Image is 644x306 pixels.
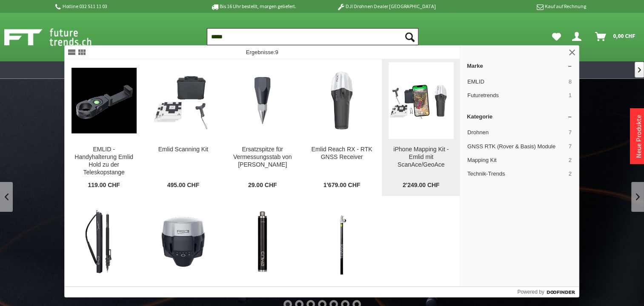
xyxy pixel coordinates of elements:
[569,78,572,86] span: 8
[569,92,572,99] span: 1
[302,55,381,196] a: Emlid Reach RX - RTK GNSS Receiver Emlid Reach RX - RTK GNSS Receiver 1'679.00 CHF
[460,59,579,72] a: Marke
[230,68,295,133] img: Ersatzspitze für Vermessungsstab von Emlid
[638,67,641,72] span: 
[275,49,278,55] span: 9
[569,170,572,178] span: 2
[548,28,565,45] a: Meine Favoriten
[517,288,544,296] span: Powered by
[151,68,216,133] img: Emlid Scanning Kit
[72,68,137,133] img: EMLID - Handyhalterung Emlid Hold zu der Teleskopstange
[403,182,440,189] span: 2'249.00 CHF
[151,146,216,153] div: Emlid Scanning Kit
[634,115,643,158] a: Neue Produkte
[401,28,418,45] button: Suchen
[389,146,454,169] div: iPhone Mapping Kit - Emlid mit ScanAce/GeoAce
[4,26,110,48] img: Shop Futuretrends - zur Startseite wechseln
[323,182,361,189] span: 1'679.00 CHF
[309,68,374,133] img: Emlid Reach RX - RTK GNSS Receiver
[309,209,374,274] img: Triangl Teleskopstange 2,4 m mit Zentimetereinteilung
[467,143,565,150] span: GNSS RTK (Rover & Basis) Module
[309,146,374,161] div: Emlid Reach RX - RTK GNSS Receiver
[88,182,120,189] span: 119.00 CHF
[223,55,302,196] a: Ersatzspitze für Vermessungsstab von Emlid Ersatzspitze für Vermessungsstab von [PERSON_NAME] 29....
[246,49,278,55] span: Ergebnisse:
[72,146,137,176] div: EMLID - Handyhalterung Emlid Hold zu der Teleskopstange
[230,146,295,169] div: Ersatzspitze für Vermessungsstab von [PERSON_NAME]
[467,129,565,136] span: Drohnen
[207,28,419,45] input: Produkt, Marke, Kategorie, EAN, Artikelnummer…
[592,28,640,45] a: Warenkorb
[187,1,320,12] p: Bis 16 Uhr bestellt, morgen geliefert.
[382,55,461,196] a: iPhone Mapping Kit - Emlid mit ScanAce/GeoAce iPhone Mapping Kit - Emlid mit ScanAce/GeoAce 2'249...
[569,28,588,45] a: Dein Konto
[248,182,277,189] span: 29.00 CHF
[151,209,216,274] img: REACH RS3 von Emlid - GNSS-Empfänger mit Neigungssensor
[467,156,565,164] span: Mapping Kit
[467,92,565,99] span: Futuretrends
[230,209,295,274] img: Reach RS3/RS2+ Verlängerungsstange
[320,1,452,12] p: DJI Drohnen Dealer [GEOGRAPHIC_DATA]
[65,55,143,196] a: EMLID - Handyhalterung Emlid Hold zu der Teleskopstange EMLID - Handyhalterung Emlid Hold zu der ...
[613,29,635,43] span: 0,00 CHF
[72,209,137,274] img: Pole Emlid Hold - Teleskopstange mit Handyhalterung, 1.80m
[569,143,572,150] span: 7
[144,55,223,196] a: Emlid Scanning Kit Emlid Scanning Kit 495.00 CHF
[460,110,579,123] a: Kategorie
[569,129,572,136] span: 7
[389,82,454,119] img: iPhone Mapping Kit - Emlid mit ScanAce/GeoAce
[517,287,579,297] a: Powered by
[167,182,199,189] span: 495.00 CHF
[453,1,586,12] p: Kauf auf Rechnung
[569,156,572,164] span: 2
[467,170,565,178] span: Technik-Trends
[467,78,565,86] span: EMLID
[54,1,187,12] p: Hotline 032 511 11 03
